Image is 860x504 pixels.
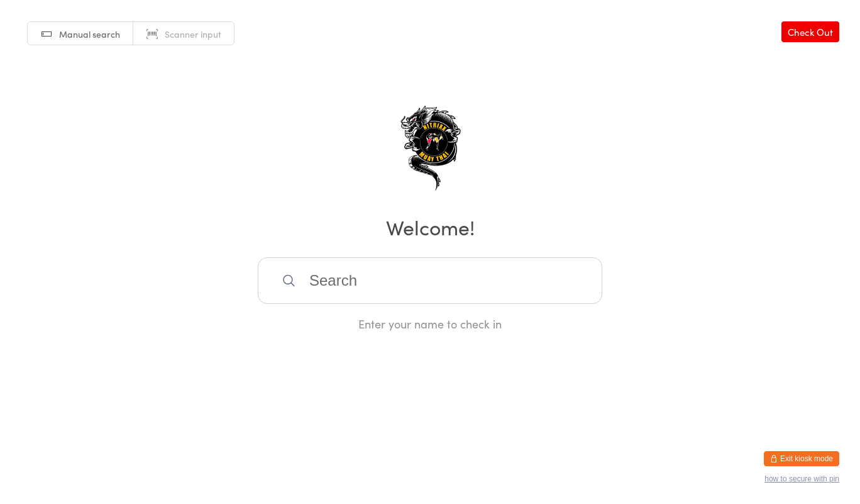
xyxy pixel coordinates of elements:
[764,474,839,483] button: how to secure with pin
[59,28,120,40] span: Manual search
[781,21,839,42] a: Check Out
[383,101,477,195] img: Nitrixx Fitness
[165,28,221,40] span: Scanner input
[258,316,602,332] div: Enter your name to check in
[258,257,602,304] input: Search
[13,213,847,241] h2: Welcome!
[764,451,839,466] button: Exit kiosk mode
